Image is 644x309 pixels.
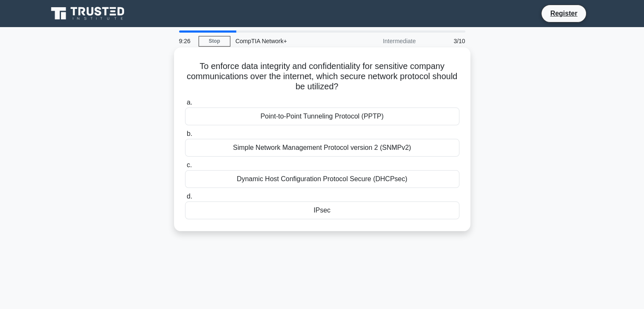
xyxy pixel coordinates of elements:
span: b. [187,130,192,137]
div: CompTIA Network+ [230,33,347,50]
span: d. [187,193,192,200]
h5: To enforce data integrity and confidentiality for sensitive company communications over the inter... [184,61,460,92]
div: Intermediate [347,33,421,50]
div: Simple Network Management Protocol version 2 (SNMPv2) [185,139,459,157]
span: c. [187,161,192,168]
div: Dynamic Host Configuration Protocol Secure (DHCPsec) [185,170,459,188]
div: 9:26 [174,33,199,50]
a: Register [545,8,582,19]
div: 3/10 [421,33,470,50]
span: a. [187,99,192,106]
div: IPsec [185,201,459,219]
a: Stop [199,36,230,47]
div: Point-to-Point Tunneling Protocol (PPTP) [185,108,459,125]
